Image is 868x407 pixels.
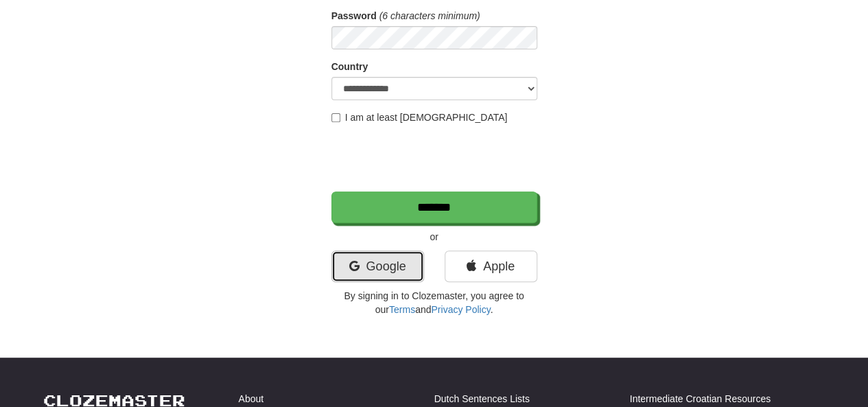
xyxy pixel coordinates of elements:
[434,392,530,406] a: Dutch Sentences Lists
[379,10,480,21] em: (6 characters minimum)
[331,9,377,23] label: Password
[331,230,537,244] p: or
[331,131,540,185] iframe: reCAPTCHA
[331,113,340,122] input: I am at least [DEMOGRAPHIC_DATA]
[389,304,415,315] a: Terms
[431,304,490,315] a: Privacy Policy
[331,111,508,124] label: I am at least [DEMOGRAPHIC_DATA]
[630,392,771,406] a: Intermediate Croatian Resources
[331,60,368,73] label: Country
[445,251,537,282] a: Apple
[331,289,537,316] p: By signing in to Clozemaster, you agree to our and .
[331,251,424,282] a: Google
[239,392,264,406] a: About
